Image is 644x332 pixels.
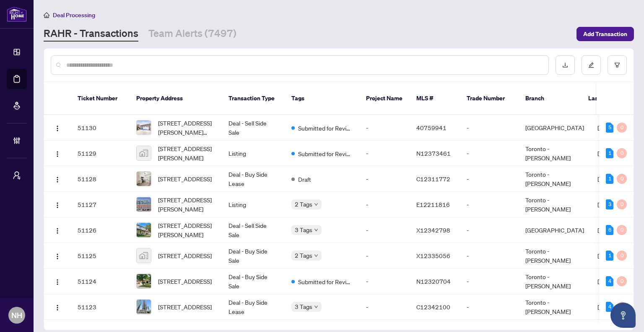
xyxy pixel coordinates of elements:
[617,302,627,312] div: 0
[222,166,285,192] td: Deal - Buy Side Lease
[606,148,613,158] div: 1
[137,300,151,314] img: thumbnail-img
[158,251,212,260] span: [STREET_ADDRESS]
[359,269,410,294] td: -
[54,253,61,260] img: Logo
[519,141,591,166] td: Toronto - [PERSON_NAME]
[71,166,130,192] td: 51128
[460,294,519,320] td: -
[295,225,312,235] span: 3 Tags
[44,12,49,18] span: home
[54,279,61,285] img: Logo
[606,199,613,209] div: 3
[222,82,285,115] th: Transaction Type
[617,199,627,209] div: 0
[610,303,636,328] button: Open asap
[314,202,318,207] span: down
[51,223,64,237] button: Logo
[158,221,215,239] span: [STREET_ADDRESS][PERSON_NAME]
[158,277,212,286] span: [STREET_ADDRESS]
[54,227,61,234] img: Logo
[460,166,519,192] td: -
[519,192,591,217] td: Toronto - [PERSON_NAME]
[314,305,318,309] span: down
[416,303,450,311] span: C12342100
[588,62,594,68] span: edit
[314,254,318,258] span: down
[359,294,410,320] td: -
[519,115,591,141] td: [GEOGRAPHIC_DATA]
[562,62,568,68] span: download
[460,243,519,269] td: -
[359,166,410,192] td: -
[51,274,64,288] button: Logo
[460,82,519,115] th: Trade Number
[51,146,64,160] button: Logo
[617,123,627,133] div: 0
[519,217,591,243] td: [GEOGRAPHIC_DATA]
[158,144,215,162] span: [STREET_ADDRESS][PERSON_NAME]
[606,174,613,184] div: 1
[285,82,359,115] th: Tags
[519,269,591,294] td: Toronto - [PERSON_NAME]
[460,217,519,243] td: -
[222,192,285,217] td: Listing
[298,123,353,133] span: Submitted for Review
[416,149,451,157] span: N12373461
[576,27,634,41] button: Add Transaction
[460,269,519,294] td: -
[158,195,215,214] span: [STREET_ADDRESS][PERSON_NAME]
[71,217,130,243] td: 51126
[519,243,591,269] td: Toronto - [PERSON_NAME]
[71,115,130,141] td: 51130
[410,82,460,115] th: MLS #
[460,115,519,141] td: -
[71,192,130,217] td: 51127
[51,300,64,314] button: Logo
[416,201,450,208] span: E12211816
[137,274,151,288] img: thumbnail-img
[44,26,138,42] a: RAHR - Transactions
[222,269,285,294] td: Deal - Buy Side Sale
[51,249,64,262] button: Logo
[416,252,450,259] span: X12335056
[158,118,215,137] span: [STREET_ADDRESS][PERSON_NAME][PERSON_NAME]
[359,82,410,115] th: Project Name
[298,175,311,184] span: Draft
[298,149,353,158] span: Submitted for Review
[295,251,312,260] span: 2 Tags
[137,120,151,135] img: thumbnail-img
[137,248,151,263] img: thumbnail-img
[137,172,151,186] img: thumbnail-img
[416,226,450,234] span: X12342798
[71,243,130,269] td: 51125
[614,62,620,68] span: filter
[359,217,410,243] td: -
[11,309,22,321] span: NH
[51,172,64,186] button: Logo
[606,251,613,261] div: 1
[295,199,312,209] span: 2 Tags
[7,6,27,22] img: logo
[53,11,95,19] span: Deal Processing
[13,171,21,180] span: user-switch
[519,166,591,192] td: Toronto - [PERSON_NAME]
[582,55,601,75] button: edit
[359,243,410,269] td: -
[54,176,61,183] img: Logo
[54,151,61,157] img: Logo
[416,124,447,131] span: 40759941
[71,269,130,294] td: 51124
[222,294,285,320] td: Deal - Buy Side Lease
[416,277,451,285] span: N12320704
[460,192,519,217] td: -
[617,225,627,235] div: 0
[222,217,285,243] td: Deal - Sell Side Sale
[71,141,130,166] td: 51129
[314,228,318,232] span: down
[222,115,285,141] td: Deal - Sell Side Sale
[71,294,130,320] td: 51123
[71,82,130,115] th: Ticket Number
[416,175,450,183] span: C12311772
[51,198,64,211] button: Logo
